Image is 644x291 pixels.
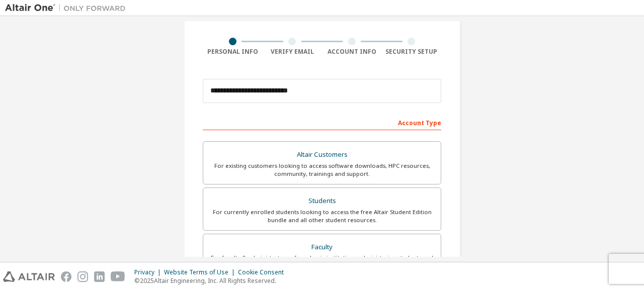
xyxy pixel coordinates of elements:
img: youtube.svg [111,271,125,282]
div: Altair Customers [209,148,435,162]
img: Altair One [5,3,131,13]
div: For existing customers looking to access software downloads, HPC resources, community, trainings ... [209,162,435,178]
div: For faculty & administrators of academic institutions administering students and accessing softwa... [209,254,435,270]
div: Account Type [203,114,441,130]
div: Verify Email [263,48,323,56]
img: facebook.svg [61,271,71,282]
p: © 2025 Altair Engineering, Inc. All Rights Reserved. [134,276,290,285]
div: Security Setup [382,48,442,56]
div: Cookie Consent [238,268,290,276]
img: linkedin.svg [94,271,105,282]
img: instagram.svg [77,271,88,282]
div: Account Info [322,48,382,56]
div: Faculty [209,240,435,254]
div: For currently enrolled students looking to access the free Altair Student Edition bundle and all ... [209,208,435,224]
div: Personal Info [203,48,263,56]
div: Privacy [134,268,164,276]
img: altair_logo.svg [3,271,55,282]
div: Website Terms of Use [164,268,238,276]
div: Students [209,194,435,208]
